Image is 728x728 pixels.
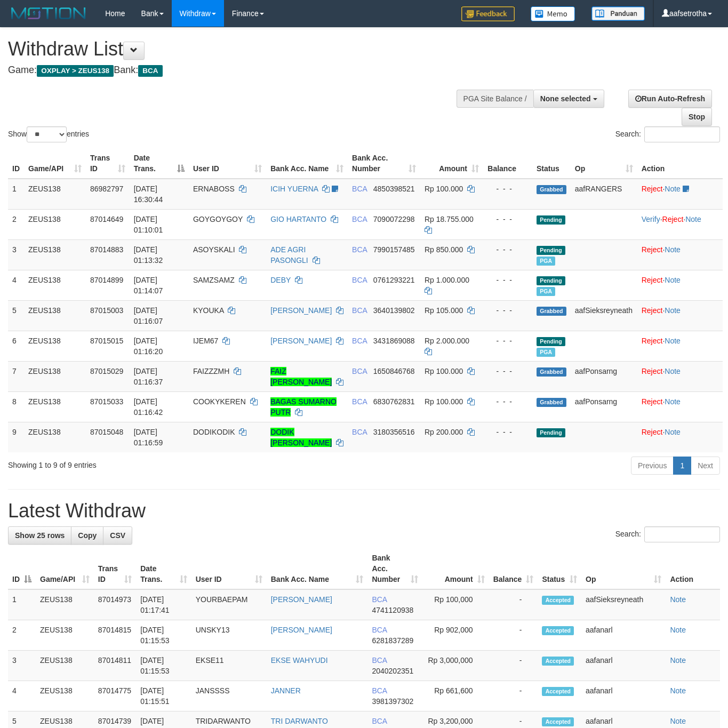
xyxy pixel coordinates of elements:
span: Marked by aafanarl [537,257,555,266]
td: - [489,620,538,651]
div: - - - [487,275,528,285]
span: [DATE] 01:16:42 [134,397,163,417]
span: BCA [372,717,387,725]
span: [DATE] 01:13:32 [134,245,163,265]
td: aafanarl [581,620,666,651]
td: Rp 661,600 [422,681,489,711]
span: Accepted [542,657,574,666]
span: Copy 4850398521 to clipboard [373,185,415,193]
a: Note [665,397,681,406]
td: 5 [8,300,24,331]
a: [PERSON_NAME] [270,306,332,315]
span: 87014899 [90,276,123,284]
td: aafSieksreyneath [571,300,637,331]
td: - [489,681,538,711]
th: Game/API: activate to sort column ascending [24,148,86,179]
th: ID [8,148,24,179]
span: Copy 2040202351 to clipboard [372,667,413,675]
span: FAIZZZMH [193,367,229,375]
th: Op: activate to sort column ascending [581,548,666,589]
td: ZEUS138 [24,300,86,331]
img: MOTION_logo.png [8,5,89,21]
th: Status [532,148,571,179]
td: aafSieksreyneath [581,589,666,620]
a: JANNER [271,686,301,695]
span: 87014649 [90,215,123,223]
th: Date Trans.: activate to sort column ascending [136,548,191,589]
th: Date Trans.: activate to sort column descending [130,148,189,179]
span: Grabbed [537,185,566,194]
td: 87014811 [94,651,136,681]
span: Copy 3431869088 to clipboard [373,337,415,345]
div: - - - [487,396,528,407]
td: UNSKY13 [191,620,267,651]
span: Copy 6830762831 to clipboard [373,397,415,406]
a: Reject [642,276,663,284]
span: IJEM67 [193,337,218,345]
td: · · [637,209,723,239]
div: - - - [487,183,528,194]
span: Grabbed [537,398,566,407]
span: [DATE] 01:16:37 [134,367,163,386]
div: PGA Site Balance / [457,90,533,108]
span: Rp 105.000 [425,306,463,315]
span: ASOYSKALI [193,245,235,254]
td: aafanarl [581,651,666,681]
a: Reject [642,367,663,375]
span: [DATE] 01:16:20 [134,337,163,356]
td: 3 [8,651,36,681]
img: Button%20Memo.svg [531,6,575,21]
div: - - - [487,214,528,225]
select: Showentries [27,126,67,142]
a: FAIZ [PERSON_NAME] [270,367,332,386]
td: [DATE] 01:17:41 [136,589,191,620]
td: 9 [8,422,24,452]
td: · [637,361,723,391]
span: BCA [372,686,387,695]
label: Show entries [8,126,89,142]
a: [PERSON_NAME] [271,595,332,604]
th: Amount: activate to sort column ascending [422,548,489,589]
td: - [489,651,538,681]
span: KYOUKA [193,306,224,315]
td: ZEUS138 [36,589,94,620]
span: Rp 100.000 [425,185,463,193]
a: Next [691,457,720,475]
span: Pending [537,337,565,346]
td: Rp 100,000 [422,589,489,620]
th: Trans ID: activate to sort column ascending [94,548,136,589]
label: Search: [615,126,720,142]
a: Verify [642,215,660,223]
span: Grabbed [537,307,566,316]
td: ZEUS138 [24,179,86,210]
a: Reject [642,306,663,315]
a: ICIH YUERNA [270,185,318,193]
span: [DATE] 16:30:44 [134,185,163,204]
a: BAGAS SUMARNO PUTR [270,397,337,417]
span: Copy 1650846768 to clipboard [373,367,415,375]
img: panduan.png [591,6,645,21]
input: Search: [644,526,720,542]
td: 4 [8,270,24,300]
td: Rp 3,000,000 [422,651,489,681]
span: None selected [540,94,591,103]
span: DODIKODIK [193,428,235,436]
span: Copy 4741120938 to clipboard [372,606,413,614]
span: Copy 7090072298 to clipboard [373,215,415,223]
a: Previous [631,457,674,475]
a: Reject [642,245,663,254]
button: None selected [533,90,604,108]
a: Show 25 rows [8,526,71,545]
td: · [637,179,723,210]
td: ZEUS138 [36,651,94,681]
td: · [637,270,723,300]
span: BCA [352,306,367,315]
th: Amount: activate to sort column ascending [420,148,483,179]
td: 87014775 [94,681,136,711]
a: Note [665,276,681,284]
span: BCA [138,65,162,77]
a: TRI DARWANTO [271,717,328,725]
a: ADE AGRI PASONGLI [270,245,308,265]
th: ID: activate to sort column descending [8,548,36,589]
span: 87015033 [90,397,123,406]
